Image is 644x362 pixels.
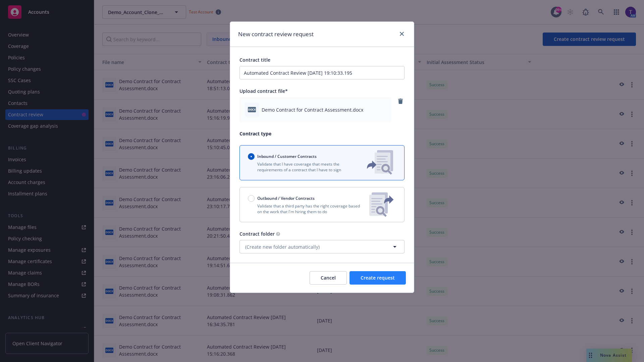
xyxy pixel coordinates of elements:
[257,154,317,159] span: Inbound / Customer Contracts
[248,195,255,202] input: Outbound / Vendor Contracts
[239,187,405,222] button: Outbound / Vendor ContractsValidate that a third party has the right coverage based on the work t...
[239,145,405,180] button: Inbound / Customer ContractsValidate that I have coverage that meets the requirements of a contra...
[239,88,288,94] span: Upload contract file*
[257,195,315,201] span: Outbound / Vendor Contracts
[239,240,405,253] button: (Create new folder automatically)
[310,271,347,285] button: Cancel
[245,243,320,250] span: (Create new folder automatically)
[239,231,275,237] span: Contract folder
[239,130,405,137] p: Contract type
[398,30,406,38] a: close
[239,66,405,79] input: Enter a title for this contract
[248,161,356,173] p: Validate that I have coverage that meets the requirements of a contract that I have to sign
[239,57,270,63] span: Contract title
[361,275,395,281] span: Create request
[248,107,256,112] span: docx
[321,275,336,281] span: Cancel
[350,271,406,285] button: Create request
[248,203,364,215] p: Validate that a third party has the right coverage based on the work that I'm hiring them to do
[238,30,314,39] h1: New contract review request
[262,106,363,113] span: Demo Contract for Contract Assessment.docx
[396,97,405,105] a: remove
[248,153,255,160] input: Inbound / Customer Contracts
